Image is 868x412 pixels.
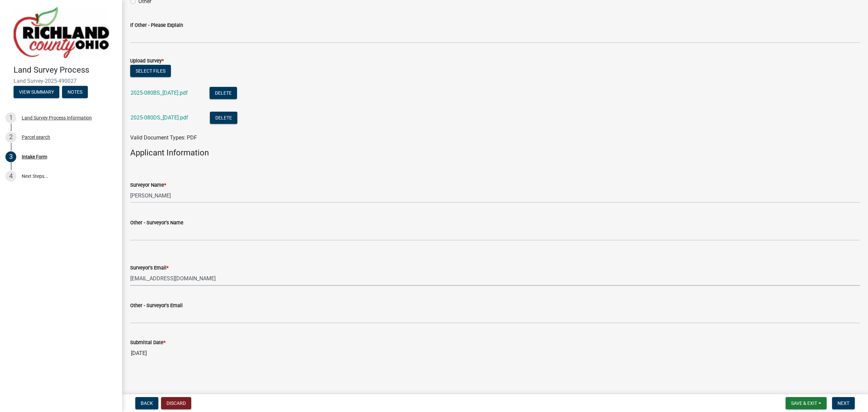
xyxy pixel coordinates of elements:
[62,86,88,98] button: Notes
[14,86,59,98] button: View Summary
[130,303,183,308] label: Other - Surveyor's Email
[14,65,117,75] h4: Land Survey Process
[62,90,88,95] wm-modal-confirm: Notes
[791,400,817,406] span: Save & Exit
[130,266,169,270] label: Surveyor's Email
[5,171,16,182] div: 4
[130,23,183,28] label: If Other - Please Explain
[5,112,16,123] div: 1
[130,183,166,188] label: Surveyor Name
[130,65,171,77] button: Select files
[837,400,849,406] span: Next
[130,340,165,345] label: Submittal Date
[130,148,860,158] h4: Applicant Information
[14,90,59,95] wm-modal-confirm: Summary
[210,112,237,124] button: Delete
[210,115,237,121] wm-modal-confirm: Delete Document
[14,7,109,58] img: Richland County, Ohio
[210,90,237,97] wm-modal-confirm: Delete Document
[22,115,92,120] div: Land Survey Process Information
[22,135,50,139] div: Parcel search
[5,151,16,162] div: 3
[130,221,183,225] label: Other - Surveyor's Name
[141,400,153,406] span: Back
[131,90,188,96] a: 2025-080BS_[DATE].pdf
[210,87,237,99] button: Delete
[5,132,16,143] div: 2
[14,78,108,84] span: Land Survey-2025-490027
[786,397,827,409] button: Save & Exit
[130,59,164,63] label: Upload Survey
[832,397,855,409] button: Next
[131,114,188,121] a: 2025-080DS_[DATE].pdf
[130,134,197,141] span: Valid Document Types: PDF
[135,397,158,409] button: Back
[161,397,191,409] button: Discard
[22,154,47,159] div: Intake Form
